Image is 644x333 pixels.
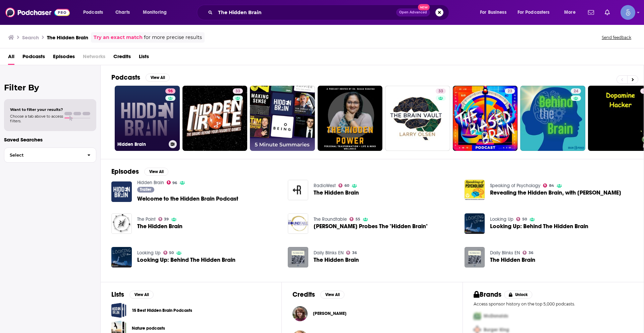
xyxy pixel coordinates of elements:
[111,167,139,176] h2: Episodes
[53,51,75,65] a: Episodes
[83,8,103,17] span: Podcasts
[564,8,576,17] span: More
[215,7,396,18] input: Search podcasts, credits, & more...
[132,307,192,314] a: 15 Best Hidden Brain Podcasts
[164,218,169,221] span: 39
[163,251,174,255] a: 50
[523,251,533,255] a: 36
[529,251,533,254] span: 36
[484,313,508,319] span: McDonalds
[549,184,554,187] span: 84
[235,88,240,95] span: 33
[158,217,169,221] a: 39
[132,325,165,332] a: Nature podcasts
[453,86,518,151] a: 23
[474,301,633,306] p: Access sponsor history on the top 5,000 podcasts.
[233,88,243,94] a: 33
[621,5,635,20] span: Logged in as Spiral5-G1
[474,290,501,299] h2: Brands
[10,114,63,123] span: Choose a tab above to access filters.
[314,250,343,256] a: Daily Blinks EN
[111,73,170,82] a: PodcastsView All
[111,73,140,82] h2: Podcasts
[292,306,308,321] img: Rhaina Cohen
[167,180,177,184] a: 96
[352,251,357,254] span: 36
[571,88,581,94] a: 24
[168,88,173,95] span: 96
[490,250,520,256] a: Daily Blinks EN
[522,218,527,221] span: 50
[111,247,132,267] img: Looking Up: Behind The Hidden Brain
[165,88,175,94] a: 96
[111,181,132,202] a: Welcome to the Hidden Brain Podcast
[137,216,156,222] a: The Point
[292,290,315,299] h2: Credits
[115,86,180,151] a: 96Hidden Brain
[4,153,82,157] span: Select
[78,7,112,18] button: open menu
[314,257,359,263] a: The Hidden Brain
[111,213,132,234] img: The Hidden Brain
[559,7,584,18] button: open menu
[465,213,485,234] img: Looking Up: Behind The Hidden Brain
[111,7,134,18] a: Charts
[111,167,168,176] a: EpisodesView All
[543,183,554,188] a: 84
[518,8,550,17] span: For Podcasters
[288,213,308,234] img: Shankar Vedantam Probes The "Hidden Brain"
[471,309,484,323] img: First Pro Logo
[385,86,450,151] a: 33
[139,51,149,65] span: Lists
[47,34,88,41] h3: The Hidden Brain
[203,5,455,20] div: Search podcasts, credits, & more...
[288,180,308,200] a: The Hidden Brain
[22,34,39,41] h3: Search
[507,88,512,95] span: 23
[137,223,182,229] a: The Hidden Brain
[182,86,248,151] a: 33
[484,327,509,333] span: Burger King
[129,291,154,299] button: View All
[94,34,143,41] a: Try an exact match
[113,51,131,65] a: Credits
[288,247,308,267] img: The Hidden Brain
[8,51,14,65] a: All
[490,216,514,222] a: Looking Up
[22,51,45,65] span: Podcasts
[600,35,633,40] button: Send feedback
[292,303,452,324] button: Rhaina CohenRhaina Cohen
[4,136,96,143] p: Saved Searches
[137,196,238,202] span: Welcome to the Hidden Brain Podcast
[621,5,635,20] button: Show profile menu
[4,148,96,163] button: Select
[4,83,96,92] h2: Filter By
[292,290,344,299] a: CreditsView All
[5,6,70,19] img: Podchaser - Follow, Share and Rate Podcasts
[356,218,360,221] span: 55
[320,291,344,299] button: View All
[314,223,428,229] a: Shankar Vedantam Probes The "Hidden Brain"
[137,257,235,263] a: Looking Up: Behind The Hidden Brain
[140,188,151,192] span: Trailer
[465,247,485,267] img: The Hidden Brain
[475,7,515,18] button: open menu
[146,74,170,82] button: View All
[137,250,161,256] a: Looking Up
[10,107,63,112] span: Want to filter your results?
[314,183,336,189] a: RadioWest
[465,180,485,200] img: Revealing the Hidden Brain, with Shankar Vedantam
[314,190,359,196] a: The Hidden Brain
[313,311,346,316] span: [PERSON_NAME]
[115,8,130,17] span: Charts
[602,7,612,18] a: Show notifications dropdown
